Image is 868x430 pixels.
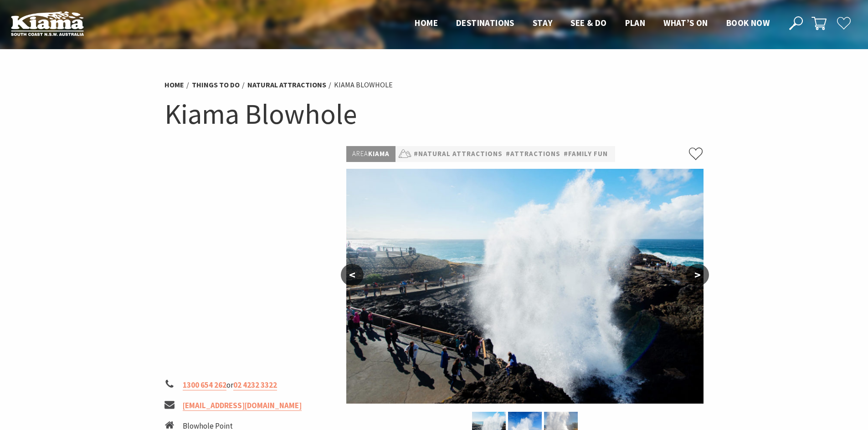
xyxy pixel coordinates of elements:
a: Natural Attractions [247,80,326,90]
a: 1300 654 262 [183,380,226,390]
h1: Kiama Blowhole [164,96,704,132]
a: [EMAIL_ADDRESS][DOMAIN_NAME] [183,400,302,411]
a: #Family Fun [564,148,608,160]
span: Book now [726,17,770,28]
a: 02 4232 3322 [233,380,277,390]
a: Things To Do [192,80,240,90]
a: #Natural Attractions [414,148,503,160]
button: < [341,264,364,286]
img: Close up of the Kiama Blowhole [346,169,704,404]
nav: Main Menu [406,16,779,31]
li: or [164,379,339,391]
li: Kiama Blowhole [334,79,393,91]
span: See & Do [570,17,606,28]
span: What’s On [663,17,708,28]
button: > [686,264,709,286]
a: #Attractions [506,148,560,160]
span: Area [352,149,368,158]
span: Home [415,17,438,28]
span: Plan [625,17,646,28]
span: Stay [533,17,553,28]
span: Destinations [456,17,514,28]
p: Kiama [346,146,395,162]
img: Kiama Logo [11,11,84,36]
a: Home [164,80,184,90]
